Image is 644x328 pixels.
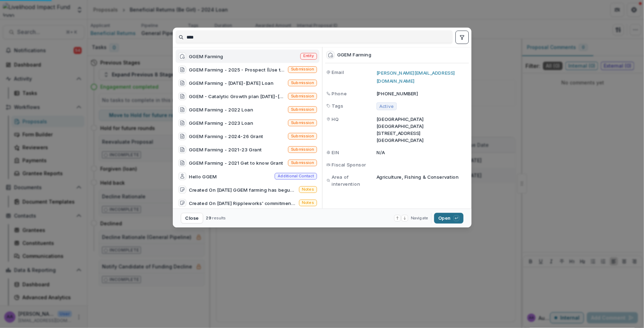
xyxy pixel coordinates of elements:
div: GGEM Farming - 2023 Loan [189,119,253,127]
span: Phone [332,90,347,97]
button: toggle filters [455,30,469,44]
div: GGEM Farming [189,53,223,60]
span: Area of intervention [332,173,376,187]
div: Created On [DATE] GGEM farming has begun to develop a succinct logframe for its theory of change.... [189,186,296,193]
button: Open [434,213,463,223]
span: Additional contact [277,173,314,178]
span: Active [379,103,394,109]
p: [PHONE_NUMBER] [376,90,467,97]
span: Notes [301,200,313,205]
span: Submission [291,94,314,98]
a: [PERSON_NAME][EMAIL_ADDRESS][DOMAIN_NAME] [376,70,455,84]
span: Submission [291,67,314,72]
span: Tags [332,102,343,109]
div: GGEM - Catalytic Growth plan [DATE]-[DATE] - Infrastructure investment [189,93,285,100]
div: GGEM Farming - 2024-26 Grant [189,133,263,140]
span: EIN [332,149,339,156]
span: Submission [291,147,314,152]
span: results [212,216,226,220]
div: Hello GGEM [189,173,216,180]
p: [GEOGRAPHIC_DATA] [GEOGRAPHIC_DATA][STREET_ADDRESS][GEOGRAPHIC_DATA] [376,116,467,144]
span: Notes [301,187,313,192]
div: GGEM Farming - 2022 Loan [189,106,253,113]
div: GGEM Farming - [DATE]-[DATE] Loan [189,80,273,87]
div: Created On [DATE] Rippleworks' commitment to GGEM is $2M over two years, and means that they'll n... [189,199,296,206]
p: Agriculture, Fishing & Conservation [376,173,467,180]
span: Entity [303,54,313,59]
span: Submission [291,107,314,112]
span: Submission [291,120,314,125]
div: GGEM Farming - 2021 Get to know Grant [189,159,283,166]
div: GGEM Farming - 2021-23 Grant [189,146,262,153]
span: Submission [291,80,314,85]
div: GGEM Farming [337,52,371,58]
div: GGEM Farming - 2025 - Prospect (Use this form to record information about a Fund, Special Project... [189,66,285,73]
span: 29 [206,216,211,220]
span: Submission [291,160,314,165]
p: N/A [376,149,467,156]
span: Fiscal Sponsor [332,161,366,168]
span: HQ [332,116,339,123]
button: Close [181,213,203,223]
span: Email [332,69,344,76]
span: Submission [291,134,314,138]
span: Navigate [411,215,428,221]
